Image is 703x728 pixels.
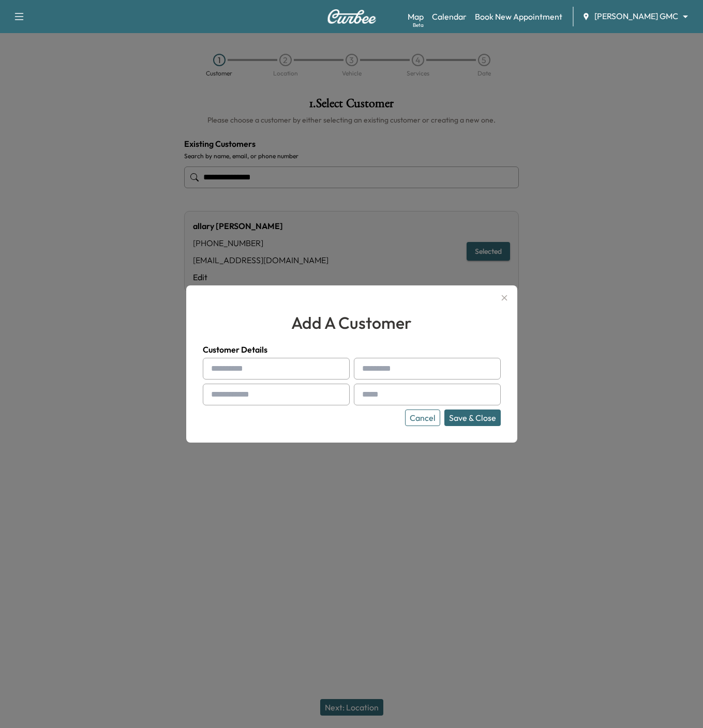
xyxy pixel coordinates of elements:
[444,410,501,426] button: Save & Close
[203,343,501,356] h4: Customer Details
[405,410,440,426] button: Cancel
[432,10,467,23] a: Calendar
[413,21,424,29] div: Beta
[408,10,424,23] a: MapBeta
[327,9,377,24] img: Curbee Logo
[203,310,501,335] h2: add a customer
[475,10,562,23] a: Book New Appointment
[594,10,678,22] span: [PERSON_NAME] GMC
